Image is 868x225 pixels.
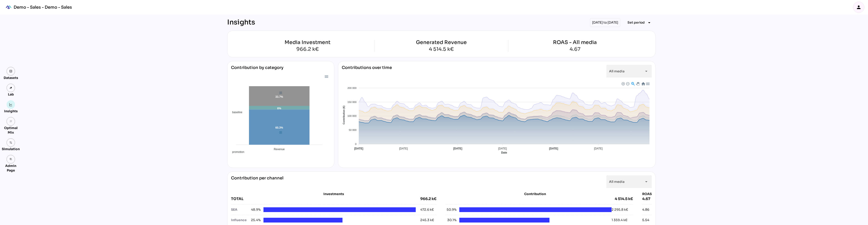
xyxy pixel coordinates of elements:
[644,179,649,184] i: arrow_drop_down
[626,82,629,85] div: Zoom Out
[498,147,507,150] tspan: [DATE]
[342,65,392,78] div: Contributions over time
[231,196,420,202] div: TOTAL
[642,196,652,202] div: 4.67
[342,106,345,125] text: Contribution (€)
[231,192,437,196] div: Investments
[420,218,434,223] div: 245.3 k€
[642,192,652,196] div: ROAS
[9,70,12,73] img: data.svg
[9,158,12,161] i: admin_panel_settings
[347,101,357,103] tspan: 150 000
[229,111,242,114] span: baseline
[446,218,457,223] span: 30.1%
[9,141,12,144] img: settings.svg
[6,92,16,97] div: Lab
[636,82,639,85] div: Panning
[631,82,634,86] div: Selection Zoom
[227,18,255,27] div: Insights
[856,5,861,10] i: person
[14,5,72,10] div: Demo - Sales - Demo - Sales
[627,20,645,25] span: Set period
[594,147,602,150] tspan: [DATE]
[4,76,18,80] div: Datasets
[420,196,436,202] div: 966.2 k€
[347,115,357,117] tspan: 100 000
[229,150,244,154] span: promotion
[621,82,625,85] div: Zoom In
[231,65,330,74] div: Contribution by category
[645,82,649,86] div: Menu
[416,47,467,52] div: 4 514.5 k€
[553,40,597,45] div: ROAS - All media
[250,207,261,212] span: 48.9%
[642,207,649,212] div: 4.86
[4,109,18,113] div: Insights
[642,218,649,223] div: 5.54
[615,196,633,202] div: 4 514.5 k€
[231,218,250,223] div: Influence
[553,47,597,52] div: 4.67
[324,74,328,78] div: Menu
[612,218,627,223] div: 1 359.4 k€
[231,175,283,188] div: Contribution per channel
[241,40,374,45] div: Media Investment
[641,82,645,86] div: Reset Zoom
[9,120,12,123] i: grain
[647,20,652,25] i: arrow_drop_down
[416,40,467,45] div: Generated Revenue
[446,207,457,212] span: 50.9%
[354,147,363,150] tspan: [DATE]
[250,218,261,223] span: 25.4%
[624,19,656,27] button: Expand "Set period"
[2,164,20,173] div: Admin Page
[609,69,625,73] span: All media
[231,207,250,212] div: SEA
[644,68,649,74] i: arrow_drop_down
[457,192,613,196] div: Contribution
[549,147,558,150] tspan: [DATE]
[355,143,356,145] tspan: 0
[9,103,12,106] img: graph.svg
[590,18,620,27] div: [DATE] to [DATE]
[347,87,357,89] tspan: 200 000
[4,2,14,12] div: mediaROI
[2,147,20,151] div: Simulation
[420,207,434,212] div: 472.6 k€
[453,147,462,150] tspan: [DATE]
[241,47,374,52] div: 966.2 k€
[9,86,12,90] img: lab.svg
[609,180,625,184] span: All media
[2,126,20,135] div: Optimal Mix
[501,151,507,154] text: Date
[399,147,408,150] tspan: [DATE]
[612,207,628,212] div: 2 295.8 k€
[274,148,285,151] tspan: Revenue
[349,129,357,131] tspan: 50 000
